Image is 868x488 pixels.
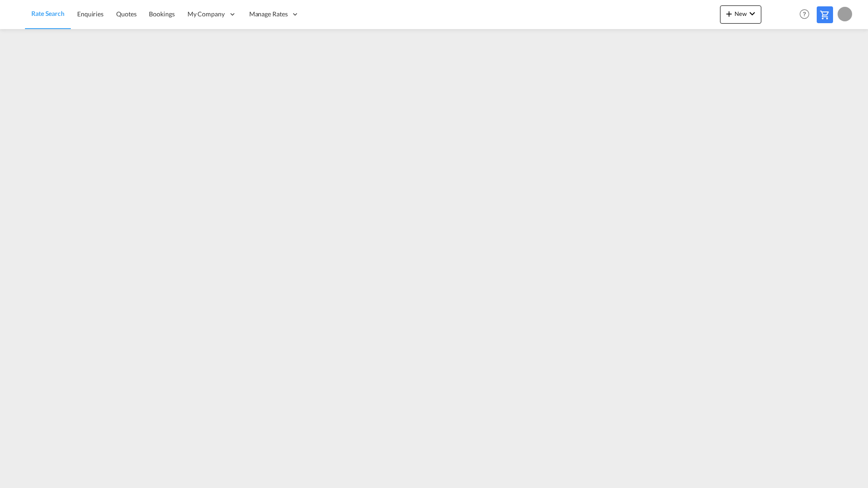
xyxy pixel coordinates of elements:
span: Rate Search [31,10,64,17]
span: Enquiries [77,10,104,18]
div: Help [797,6,817,23]
span: New [724,10,758,17]
span: Bookings [149,10,174,18]
span: Quotes [116,10,136,18]
span: Help [797,6,812,22]
span: My Company [187,10,225,19]
md-icon: icon-plus 400-fg [724,8,735,19]
span: Manage Rates [249,10,288,19]
md-icon: icon-chevron-down [747,8,758,19]
button: icon-plus 400-fgNewicon-chevron-down [720,5,761,24]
